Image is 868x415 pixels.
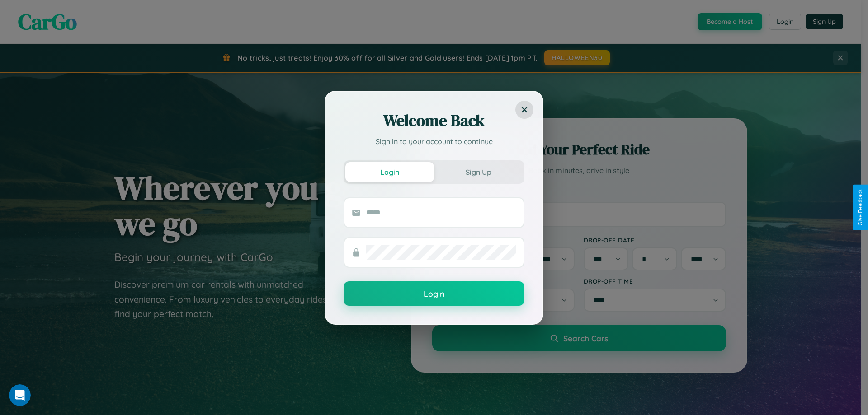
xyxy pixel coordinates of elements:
[857,189,863,226] div: Give Feedback
[344,136,524,147] p: Sign in to your account to continue
[344,281,524,306] button: Login
[345,162,434,182] button: Login
[344,110,524,131] h2: Welcome Back
[9,384,31,406] iframe: Intercom live chat
[434,162,523,182] button: Sign Up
